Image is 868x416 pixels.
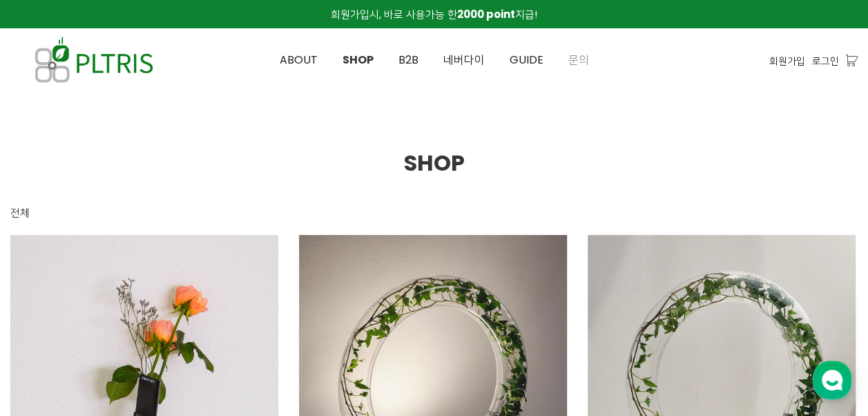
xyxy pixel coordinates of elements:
[404,147,465,178] span: SHOP
[178,301,265,336] a: 설정
[457,7,515,21] strong: 2000 point
[769,53,805,68] a: 회원가입
[331,7,537,21] span: 회원가입시, 바로 사용가능 한 지급!
[213,322,230,333] span: 설정
[556,29,601,91] a: 문의
[4,301,91,336] a: 홈
[343,52,374,68] span: SHOP
[267,29,330,91] a: ABOUT
[386,29,431,91] a: B2B
[91,301,178,336] a: 대화
[510,52,543,68] span: GUIDE
[568,52,589,68] span: 문의
[398,52,418,68] span: B2B
[280,52,318,68] span: ABOUT
[431,29,497,91] a: 네버다이
[812,53,839,68] a: 로그인
[443,52,485,68] span: 네버다이
[497,29,556,91] a: GUIDE
[44,322,52,333] span: 홈
[126,323,143,334] span: 대화
[10,205,30,221] div: 전체
[330,29,386,91] a: SHOP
